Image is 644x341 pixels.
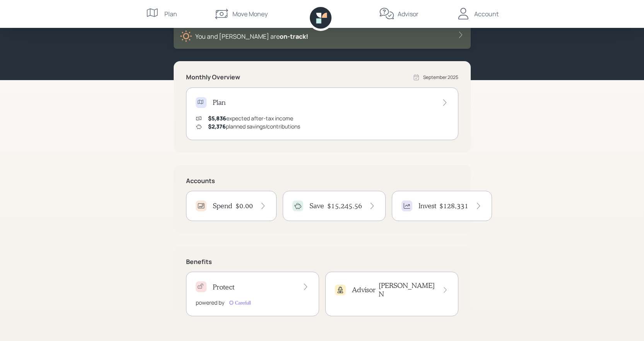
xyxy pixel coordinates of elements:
div: Account [474,9,499,19]
h4: Invest [419,202,436,210]
h5: Benefits [186,258,458,266]
div: expected after-tax income [208,114,293,122]
h5: Accounts [186,177,458,185]
div: planned savings/contributions [208,122,300,130]
h5: Monthly Overview [186,74,240,81]
div: You and [PERSON_NAME] are [195,32,308,41]
div: Plan [164,9,177,19]
h4: $15,245.56 [327,202,362,210]
div: Move Money [232,9,268,19]
h4: [PERSON_NAME] N [379,281,436,298]
h4: Advisor [352,286,376,294]
div: powered by [196,298,224,307]
h4: Spend [213,202,232,210]
h4: Protect [213,283,234,291]
h4: Plan [213,98,225,107]
span: $2,376 [208,123,226,130]
h4: $128,331 [439,202,468,210]
div: September 2025 [423,74,458,81]
h4: $0.00 [236,202,253,210]
div: Advisor [398,9,419,19]
span: $5,836 [208,115,226,122]
h4: Save [309,202,324,210]
span: on‑track! [280,32,308,41]
img: carefull-M2HCGCDH.digested.png [227,299,252,307]
img: sunny-XHVQM73Q.digested.png [180,30,192,43]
